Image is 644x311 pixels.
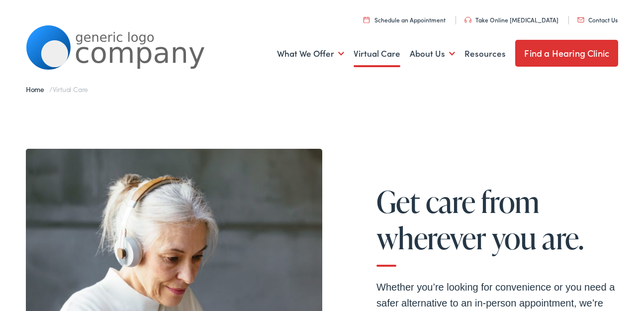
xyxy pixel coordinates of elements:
span: wherever [376,221,486,254]
img: utility icon [464,17,471,23]
a: Home [26,84,49,94]
a: What We Offer [277,35,344,72]
span: Get [376,185,420,218]
a: Resources [464,35,506,72]
span: / [26,84,88,94]
img: utility icon [364,16,369,23]
a: Take Online [MEDICAL_DATA] [464,15,558,24]
span: are. [542,221,584,254]
span: you [492,221,537,254]
img: utility icon [577,17,584,22]
a: Contact Us [577,15,618,24]
a: Virtual Care [354,35,400,72]
a: Schedule an Appointment [364,15,446,24]
a: Find a Hearing Clinic [515,40,618,67]
span: care [426,185,475,218]
span: from [481,185,540,218]
span: Virtual Care [53,84,88,94]
a: About Us [410,35,455,72]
